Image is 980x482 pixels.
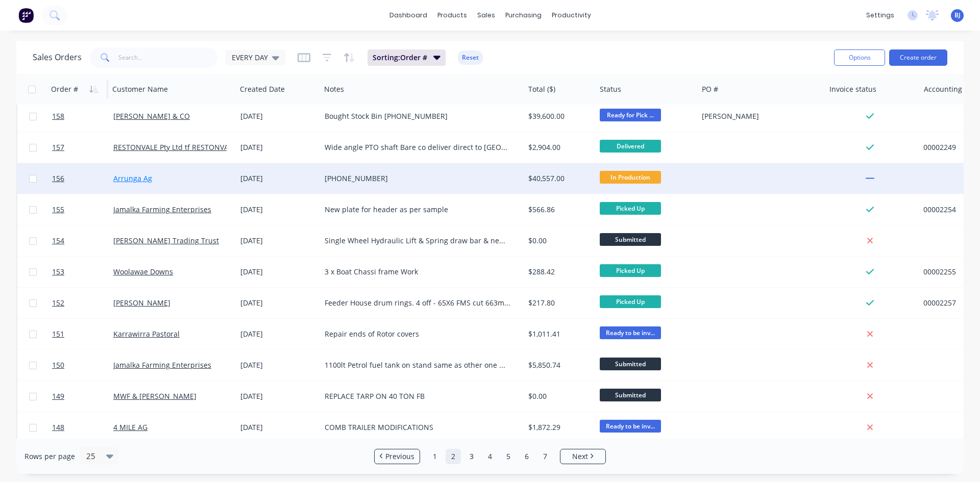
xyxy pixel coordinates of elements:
span: Next [572,451,588,462]
span: Previous [385,451,414,462]
span: Ready to be inv... [600,326,661,339]
a: 158 [52,101,113,132]
span: Ready for Pick ... [600,109,661,121]
div: Repair ends of Rotor covers [325,329,510,339]
span: Delivered [600,140,661,153]
div: [DATE] [240,391,316,401]
div: [DATE] [240,173,316,184]
a: dashboard [384,8,432,23]
span: In Production [600,171,661,184]
div: Created Date [240,84,285,94]
span: 148 [52,422,64,433]
div: $566.86 [528,205,589,215]
a: 149 [52,381,113,412]
div: [DATE] [240,111,316,121]
div: [DATE] [240,360,316,370]
a: Page 7 [537,449,553,464]
div: Feeder House drum rings. 4 off - 65X6 FMS cut 663mm Rolled 210mmm ID. (2.65m total length required) [325,298,510,308]
div: $0.00 [528,391,589,401]
a: Previous page [375,451,420,462]
span: Picked Up [600,202,661,215]
div: Notes [324,84,344,94]
div: PO # [702,84,718,94]
a: 154 [52,225,113,256]
div: products [432,8,472,23]
div: $288.42 [528,267,589,277]
span: 150 [52,360,64,370]
span: EVERY DAY [232,52,268,63]
a: RESTONVALE Pty Ltd tf RESTONVALE FARMING TRUST [113,142,295,152]
a: 156 [52,163,113,194]
span: 157 [52,142,64,153]
span: Picked Up [600,295,661,308]
span: Ready to be inv... [600,420,661,433]
div: [DATE] [240,329,316,339]
div: New plate for header as per sample [325,205,510,215]
span: Picked Up [600,264,661,277]
a: Next page [560,451,605,462]
a: 151 [52,319,113,349]
span: 153 [52,267,64,277]
span: 156 [52,173,64,184]
a: Jamalka Farming Enterprises [113,360,211,370]
div: purchasing [500,8,547,23]
div: $1,011.41 [528,329,589,339]
div: [PERSON_NAME] [702,111,815,121]
span: 158 [52,111,64,121]
a: 153 [52,257,113,287]
a: 157 [52,132,113,163]
span: 155 [52,205,64,215]
span: 151 [52,329,64,339]
a: Page 1 [427,449,443,464]
a: [PERSON_NAME] & CO [113,111,190,121]
ul: Pagination [370,449,610,464]
div: 3 x Boat Chassi frame Work [325,267,510,277]
div: [DATE] [240,298,316,308]
a: [PERSON_NAME] [113,298,170,308]
div: [DATE] [240,236,316,246]
h1: Sales Orders [33,53,82,62]
a: Page 5 [501,449,516,464]
button: Reset [458,50,483,65]
input: Search... [118,47,218,68]
div: $1,872.29 [528,422,589,433]
span: 154 [52,236,64,246]
img: Factory [18,8,34,23]
div: 1100lt Petrol fuel tank on stand same as other one we built [325,360,510,370]
div: COMB TRAILER MODIFICATIONS [325,422,510,433]
div: [DATE] [240,422,316,433]
div: Invoice status [829,84,876,94]
div: [PHONE_NUMBER] [325,173,510,184]
div: [DATE] [240,142,316,153]
span: Rows per page [24,451,75,462]
span: 149 [52,391,64,401]
span: 152 [52,298,64,308]
div: settings [861,8,899,23]
a: Karrawirra Pastoral [113,329,180,339]
div: Single Wheel Hydraulic Lift & Spring draw bar & new tarp [325,236,510,246]
button: Create order [889,49,947,66]
span: Sorting: Order # [373,53,427,63]
span: Submitted [600,389,661,401]
span: Submitted [600,233,661,246]
div: Total ($) [528,84,555,94]
div: REPLACE TARP ON 40 TON FB [325,391,510,401]
a: 4 MILE AG [113,422,148,432]
div: Wide angle PTO shaft Bare co deliver direct to [GEOGRAPHIC_DATA] [325,142,510,153]
div: productivity [547,8,596,23]
div: $0.00 [528,236,589,246]
button: Options [834,49,885,66]
a: Woolawae Downs [113,267,173,276]
a: Page 2 is your current page [446,449,461,464]
a: 155 [52,194,113,225]
div: Order # [51,84,78,94]
div: $5,850.74 [528,360,589,370]
div: [DATE] [240,267,316,277]
a: Page 6 [519,449,534,464]
div: Status [600,84,621,94]
span: BJ [954,11,961,20]
div: $40,557.00 [528,173,589,184]
a: Page 4 [482,449,498,464]
a: Jamalka Farming Enterprises [113,205,211,214]
button: Sorting:Order # [367,49,446,66]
